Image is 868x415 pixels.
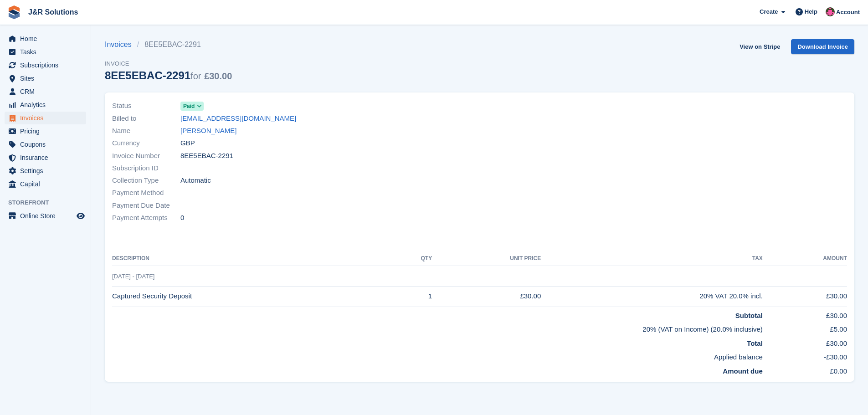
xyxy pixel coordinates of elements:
[20,151,75,164] span: Insurance
[836,8,860,17] span: Account
[760,7,778,16] span: Create
[204,71,232,81] span: £30.00
[747,339,763,347] strong: Total
[8,198,91,207] span: Storefront
[20,98,75,111] span: Analytics
[112,138,180,149] span: Currency
[112,200,180,211] span: Payment Due Date
[105,39,232,50] nav: breadcrumbs
[20,85,75,98] span: CRM
[20,46,75,58] span: Tasks
[763,321,847,335] td: £5.00
[20,178,75,190] span: Capital
[5,46,86,58] a: menu
[826,7,835,16] img: Julie Morgan
[5,32,86,45] a: menu
[723,367,763,375] strong: Amount due
[20,72,75,85] span: Sites
[432,286,541,307] td: £30.00
[763,251,847,266] th: Amount
[20,210,75,222] span: Online Store
[20,125,75,138] span: Pricing
[763,363,847,377] td: £0.00
[180,138,195,149] span: GBP
[763,286,847,307] td: £30.00
[5,85,86,98] a: menu
[112,175,180,186] span: Collection Type
[20,112,75,124] span: Invoices
[180,113,296,124] a: [EMAIL_ADDRESS][DOMAIN_NAME]
[180,175,211,186] span: Automatic
[541,251,763,266] th: Tax
[112,101,180,111] span: Status
[112,213,180,223] span: Payment Attempts
[392,286,432,307] td: 1
[5,151,86,164] a: menu
[805,7,817,16] span: Help
[5,178,86,190] a: menu
[5,164,86,177] a: menu
[75,210,86,221] a: Preview store
[112,113,180,124] span: Billed to
[112,286,392,307] td: Captured Security Deposit
[763,348,847,363] td: -£30.00
[112,251,392,266] th: Description
[112,348,763,363] td: Applied balance
[5,59,86,72] a: menu
[392,251,432,266] th: QTY
[112,126,180,136] span: Name
[183,102,195,110] span: Paid
[112,273,154,280] span: [DATE] - [DATE]
[541,291,763,302] div: 20% VAT 20.0% incl.
[791,39,854,54] a: Download Invoice
[20,164,75,177] span: Settings
[5,138,86,151] a: menu
[763,335,847,349] td: £30.00
[112,151,180,161] span: Invoice Number
[190,71,201,81] span: for
[180,151,233,161] span: 8EE5EBAC-2291
[112,163,180,174] span: Subscription ID
[763,307,847,321] td: £30.00
[7,5,21,19] img: stora-icon-8386f47178a22dfd0bd8f6a31ec36ba5ce8667c1dd55bd0f319d3a0aa187defe.svg
[180,126,236,136] a: [PERSON_NAME]
[20,138,75,151] span: Coupons
[432,251,541,266] th: Unit Price
[105,59,232,68] span: Invoice
[5,98,86,111] a: menu
[5,125,86,138] a: menu
[736,39,784,54] a: View on Stripe
[112,321,763,335] td: 20% (VAT on Income) (20.0% inclusive)
[105,69,232,82] div: 8EE5EBAC-2291
[25,5,82,20] a: J&R Solutions
[20,59,75,72] span: Subscriptions
[5,210,86,222] a: menu
[180,101,204,111] a: Paid
[20,32,75,45] span: Home
[5,112,86,124] a: menu
[5,72,86,85] a: menu
[735,312,763,319] strong: Subtotal
[180,213,184,223] span: 0
[105,39,137,50] a: Invoices
[112,188,180,198] span: Payment Method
